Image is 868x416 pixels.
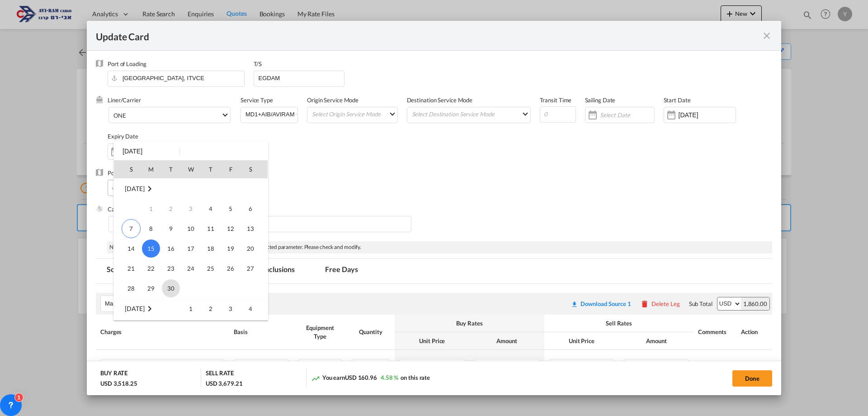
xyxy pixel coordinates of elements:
td: Sunday September 21 2025 [114,258,141,278]
td: Wednesday October 1 2025 [181,299,201,319]
td: Friday September 12 2025 [221,219,241,239]
td: September 2025 [114,179,268,199]
td: Sunday September 14 2025 [114,239,141,258]
span: 8 [142,220,160,238]
span: 16 [162,239,180,258]
span: 2 [202,300,220,318]
td: Friday October 3 2025 [221,299,241,319]
td: Friday September 19 2025 [221,239,241,258]
tr: Week 3 [114,239,268,258]
span: 7 [122,219,141,238]
tr: Week 2 [114,219,268,239]
tr: Week 4 [114,258,268,278]
span: [DATE] [125,185,144,193]
td: Saturday September 6 2025 [241,199,268,219]
td: Tuesday September 2 2025 [161,199,181,219]
span: 6 [241,200,259,218]
td: Saturday September 13 2025 [241,219,268,239]
span: 17 [182,239,200,258]
td: Thursday October 2 2025 [201,299,221,319]
span: 1 [182,300,200,318]
span: 23 [162,259,180,277]
th: S [241,160,268,178]
td: Monday September 29 2025 [141,278,161,299]
span: 5 [222,200,240,218]
td: Friday September 26 2025 [221,258,241,278]
td: Saturday September 20 2025 [241,239,268,258]
td: Wednesday September 3 2025 [181,199,201,219]
span: 3 [222,300,240,318]
span: 30 [162,279,180,297]
td: Wednesday September 17 2025 [181,239,201,258]
span: 14 [122,239,140,258]
span: [DATE] [125,305,144,313]
th: F [221,160,241,178]
span: 9 [162,220,180,238]
span: 12 [222,220,240,238]
td: Monday September 1 2025 [141,199,161,219]
span: 4 [241,300,259,318]
th: T [161,160,181,178]
span: 13 [241,220,259,238]
td: Thursday September 4 2025 [201,199,221,219]
tr: Week undefined [114,179,268,199]
td: Tuesday September 16 2025 [161,239,181,258]
th: T [201,160,221,178]
span: 11 [202,220,220,238]
md-calendar: Calendar [114,160,268,320]
td: Monday September 15 2025 [141,239,161,258]
td: Monday September 8 2025 [141,219,161,239]
td: Tuesday September 9 2025 [161,219,181,239]
td: Wednesday September 24 2025 [181,258,201,278]
span: 22 [142,259,160,277]
span: 29 [142,279,160,297]
span: 28 [122,279,140,297]
td: Monday September 22 2025 [141,258,161,278]
th: M [141,160,161,178]
td: Friday September 5 2025 [221,199,241,219]
td: October 2025 [114,299,181,319]
td: Thursday September 11 2025 [201,219,221,239]
td: Sunday September 28 2025 [114,278,141,299]
span: 15 [142,239,160,258]
span: 10 [182,220,200,238]
tr: Week 1 [114,299,268,319]
span: 21 [122,259,140,277]
th: S [114,160,141,178]
td: Wednesday September 10 2025 [181,219,201,239]
tr: Week 1 [114,199,268,219]
span: 25 [202,259,220,277]
td: Thursday September 25 2025 [201,258,221,278]
span: 24 [182,259,200,277]
td: Saturday October 4 2025 [241,299,268,319]
span: 19 [222,239,240,258]
td: Tuesday September 30 2025 [161,278,181,299]
tr: Week 5 [114,278,268,299]
td: Sunday September 7 2025 [114,219,141,239]
td: Tuesday September 23 2025 [161,258,181,278]
span: 27 [241,259,259,277]
td: Saturday September 27 2025 [241,258,268,278]
span: 18 [202,239,220,258]
td: Thursday September 18 2025 [201,239,221,258]
span: 26 [222,259,240,277]
span: 20 [241,239,259,258]
span: 4 [202,200,220,218]
th: W [181,160,201,178]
